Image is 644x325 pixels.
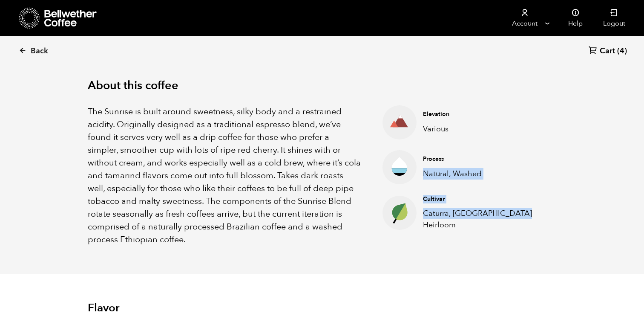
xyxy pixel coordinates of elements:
p: The Sunrise is built around sweetness, silky body and a restrained acidity. Originally designed a... [88,105,361,246]
span: Cart [600,46,615,56]
p: Various [423,123,543,135]
h4: Cultivar [423,195,543,203]
h2: Flavor [88,302,244,315]
h4: Elevation [423,110,543,119]
span: (4) [617,46,627,56]
a: Cart (4) [589,46,627,57]
h2: About this coffee [88,79,556,93]
h4: Process [423,155,543,163]
p: Natural, Washed [423,168,543,180]
p: Caturra, [GEOGRAPHIC_DATA] Heirloom [423,208,543,231]
span: Back [31,46,48,56]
